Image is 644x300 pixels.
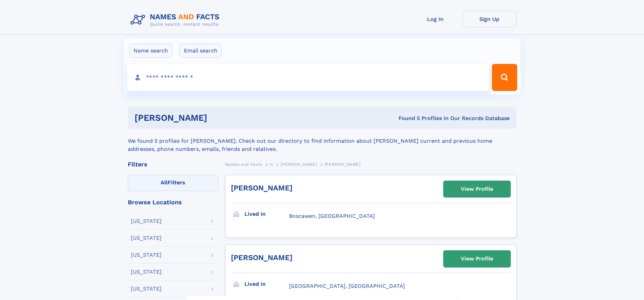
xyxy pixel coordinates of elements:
[225,160,262,168] a: Names and Facts
[244,278,289,290] h3: Lived in
[289,283,405,289] span: [GEOGRAPHIC_DATA], [GEOGRAPHIC_DATA]
[129,44,172,58] label: Name search
[303,115,510,122] div: Found 5 Profiles In Our Records Database
[462,11,517,27] a: Sign Up
[408,11,462,27] a: Log In
[281,162,317,167] span: [PERSON_NAME]
[325,162,361,167] span: [PERSON_NAME]
[128,199,218,205] div: Browse Locations
[128,129,517,153] div: We found 5 profiles for [PERSON_NAME]. Check out our directory to find information about [PERSON_...
[492,64,517,91] button: Search Button
[127,64,489,91] input: search input
[128,161,218,167] div: Filters
[461,251,493,267] div: View Profile
[461,181,493,197] div: View Profile
[128,11,225,29] img: Logo Names and Facts
[131,218,162,224] div: [US_STATE]
[270,160,273,168] a: H
[289,213,375,219] span: Boscawen, [GEOGRAPHIC_DATA]
[131,252,162,258] div: [US_STATE]
[444,181,510,197] a: View Profile
[270,162,273,167] span: H
[231,184,292,192] a: [PERSON_NAME]
[281,160,317,168] a: [PERSON_NAME]
[131,235,162,241] div: [US_STATE]
[131,286,162,292] div: [US_STATE]
[161,179,168,186] span: All
[231,253,292,262] a: [PERSON_NAME]
[244,208,289,220] h3: Lived in
[135,114,303,122] h1: [PERSON_NAME]
[180,44,222,58] label: Email search
[131,269,162,275] div: [US_STATE]
[444,251,510,267] a: View Profile
[128,175,218,191] label: Filters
